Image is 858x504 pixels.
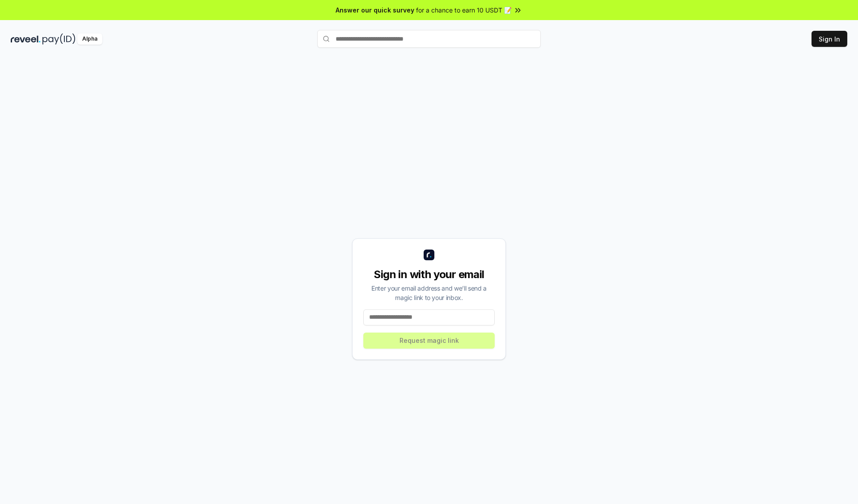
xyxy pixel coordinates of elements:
button: Sign In [812,31,847,47]
div: Sign in with your email [363,267,495,282]
img: pay_id [42,33,76,45]
img: reveel_dark [11,33,41,45]
span: for a chance to earn 10 USDT 📝 [416,5,512,15]
span: Answer our quick survey [336,5,414,15]
div: Alpha [77,33,102,45]
div: Enter your email address and we’ll send a magic link to your inbox. [363,283,495,302]
img: logo_small [424,250,434,260]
